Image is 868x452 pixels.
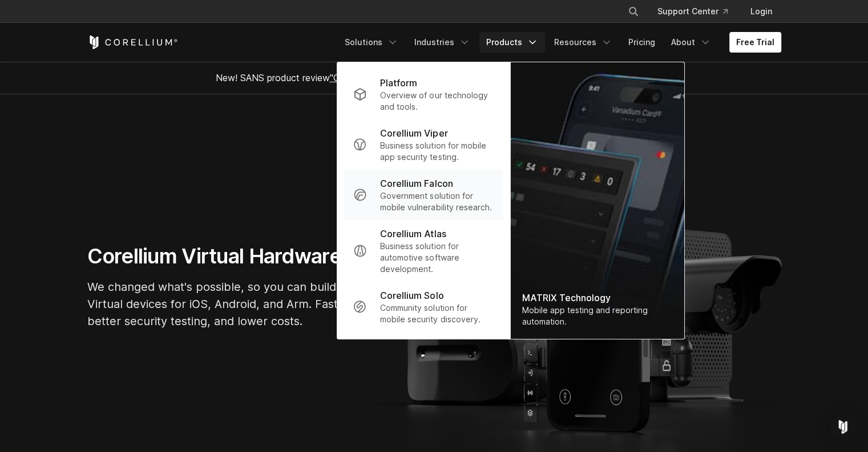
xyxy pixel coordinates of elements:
h1: Corellium Virtual Hardware [87,243,430,269]
span: New! SANS product review now available. [216,72,653,83]
a: Corellium Solo Community solution for mobile security discovery. [344,282,503,332]
p: Corellium Viper [380,126,447,140]
a: Pricing [621,32,662,53]
p: Platform [380,76,417,90]
p: Community solution for mobile security discovery. [380,302,494,325]
a: Solutions [338,32,405,53]
a: Industries [407,32,477,53]
p: We changed what's possible, so you can build what's next. Virtual devices for iOS, Android, and A... [87,278,430,330]
div: Open Intercom Messenger [829,413,857,441]
p: Corellium Solo [380,289,443,302]
p: Corellium Atlas [380,227,446,241]
a: Free Trial [729,32,781,53]
div: Mobile app testing and reporting automation. [522,305,672,327]
a: Corellium Viper Business solution for mobile app security testing. [344,119,503,170]
a: Support Center [648,1,737,22]
a: "Collaborative Mobile App Security Development and Analysis" [330,72,593,83]
a: Corellium Falcon Government solution for mobile vulnerability research. [344,170,503,220]
div: Navigation Menu [614,1,781,22]
a: Products [479,32,545,53]
a: Corellium Atlas Business solution for automotive software development. [344,220,503,282]
p: Business solution for automotive software development. [380,241,494,275]
p: Corellium Falcon [380,177,453,190]
a: Platform Overview of our technology and tools. [344,69,503,119]
p: Government solution for mobile vulnerability research. [380,190,494,213]
img: Matrix_WebNav_1x [510,62,684,339]
button: Search [623,1,644,22]
a: Resources [547,32,619,53]
a: Login [741,1,781,22]
div: MATRIX Technology [522,291,672,305]
a: Corellium Home [87,35,178,49]
a: About [664,32,718,53]
a: MATRIX Technology Mobile app testing and reporting automation. [510,62,684,339]
div: Navigation Menu [338,32,781,53]
p: Business solution for mobile app security testing. [380,140,494,163]
p: Overview of our technology and tools. [380,90,494,113]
